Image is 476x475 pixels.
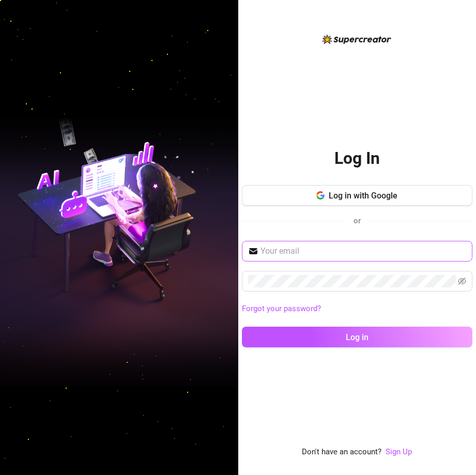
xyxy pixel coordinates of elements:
[334,148,380,169] h2: Log In
[329,191,397,201] span: Log in with Google
[260,245,466,257] input: Your email
[346,332,368,342] span: Log in
[323,35,391,44] img: logo-BBDzfeDw.svg
[386,447,412,456] a: Sign Up
[386,446,412,458] a: Sign Up
[242,327,472,347] button: Log in
[302,446,381,458] span: Don't have an account?
[242,304,321,313] a: Forgot your password?
[242,185,472,206] button: Log in with Google
[354,216,361,225] span: or
[242,303,472,315] a: Forgot your password?
[458,277,466,285] span: eye-invisible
